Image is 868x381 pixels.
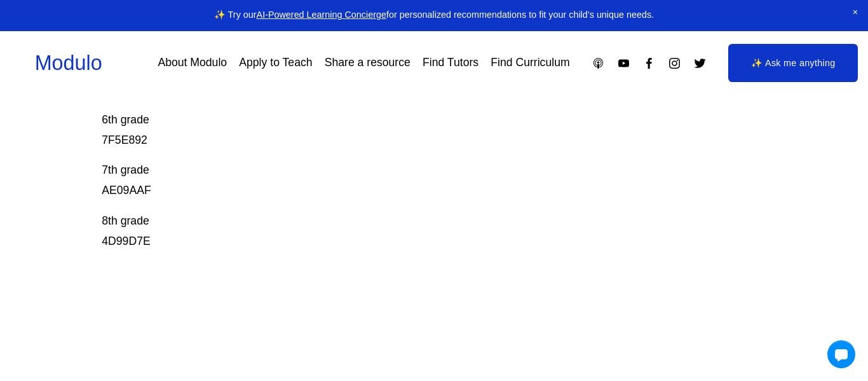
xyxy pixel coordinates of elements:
[102,110,699,151] p: 6th grade 7F5E892
[693,57,707,70] a: Twitter
[728,44,858,82] a: ✨ Ask me anything
[102,211,699,252] p: 8th grade 4D99D7E
[668,57,681,70] a: Instagram
[239,52,312,74] a: Apply to Teach
[491,52,569,74] a: Find Curriculum
[325,52,410,74] a: Share a resource
[617,57,630,70] a: YouTube
[257,10,386,20] a: AI-Powered Learning Concierge
[423,52,478,74] a: Find Tutors
[102,160,699,201] p: 7th grade AE09AAF
[642,57,656,70] a: Facebook
[35,52,102,74] a: Modulo
[158,52,227,74] a: About Modulo
[592,57,605,70] a: Apple Podcasts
